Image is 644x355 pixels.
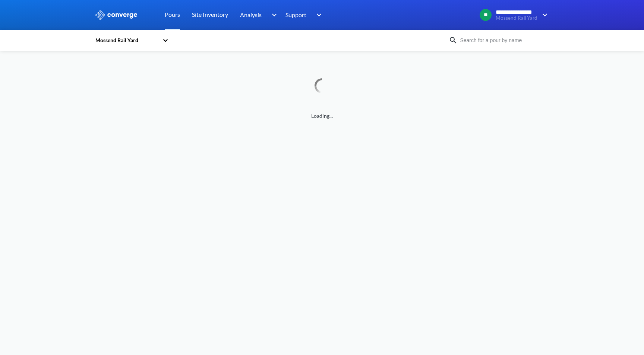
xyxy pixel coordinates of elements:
img: icon-search.svg [449,36,458,45]
img: downArrow.svg [312,10,323,19]
span: Loading... [95,112,549,120]
span: Mossend Rail Yard [496,15,537,21]
img: downArrow.svg [267,10,279,19]
input: Search for a pour by name [458,36,548,44]
span: Analysis [240,10,262,19]
img: downArrow.svg [537,10,549,19]
img: logo_ewhite.svg [95,10,138,20]
span: Support [285,10,306,19]
div: Mossend Rail Yard [95,36,159,44]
